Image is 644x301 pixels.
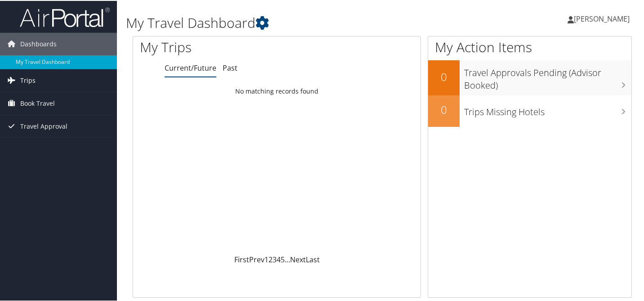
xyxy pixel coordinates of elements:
[428,59,631,94] a: 0Travel Approvals Pending (Advisor Booked)
[568,4,639,31] a: [PERSON_NAME]
[264,254,268,264] a: 1
[428,68,460,84] h2: 0
[428,37,631,56] h1: My Action Items
[277,254,281,264] a: 4
[290,254,306,264] a: Next
[428,94,631,126] a: 0Trips Missing Hotels
[20,6,110,27] img: airportal-logo.png
[20,68,36,91] span: Trips
[133,82,420,99] td: No matching records found
[20,114,67,137] span: Travel Approval
[464,61,631,91] h3: Travel Approvals Pending (Advisor Booked)
[165,62,216,72] a: Current/Future
[273,254,277,264] a: 3
[306,254,320,264] a: Last
[126,13,468,31] h1: My Travel Dashboard
[20,91,55,114] span: Book Travel
[140,37,294,56] h1: My Trips
[285,254,290,264] span: …
[268,254,273,264] a: 2
[234,254,249,264] a: First
[574,13,630,23] span: [PERSON_NAME]
[223,62,237,72] a: Past
[428,101,460,117] h2: 0
[281,254,285,264] a: 5
[464,100,631,117] h3: Trips Missing Hotels
[249,254,264,264] a: Prev
[20,32,57,54] span: Dashboards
